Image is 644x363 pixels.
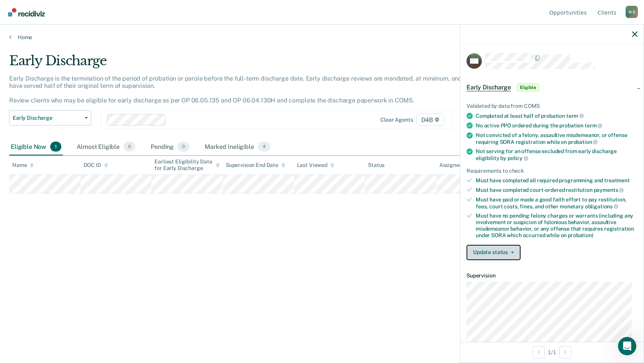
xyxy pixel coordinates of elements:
[467,103,637,109] div: Validated by data from COMS
[568,232,593,238] span: probation)
[585,203,618,210] span: obligations
[50,142,61,152] span: 1
[149,139,191,155] div: Pending
[568,139,598,145] span: probation
[476,112,637,119] div: Completed at least half of probation
[9,53,492,75] div: Early Discharge
[626,6,638,18] div: W S
[604,177,630,183] span: treatment
[585,122,602,129] span: term
[476,196,637,210] div: Must have paid or made a good faith effort to pay restitution, fees, court costs, fines, and othe...
[177,142,189,152] span: 0
[8,8,45,16] img: Recidiviz
[532,346,545,358] button: Previous Opportunity
[476,148,637,161] div: Not serving for an offense excluded from early discharge eligibility by
[9,139,63,155] div: Eligible Now
[559,346,572,358] button: Next Opportunity
[476,122,637,129] div: No active PPO ordered during the probation
[594,187,624,193] span: payments
[476,186,637,193] div: Must have completed court-ordered restitution
[380,117,413,123] div: Clear agents
[297,162,334,168] div: Last Viewed
[368,162,384,168] div: Status
[84,162,108,168] div: DOC ID
[618,337,636,355] iframe: Intercom live chat
[467,168,637,174] div: Requirements to check
[476,213,637,238] div: Must have no pending felony charges or warrants (including any involvement or suspicion of feloni...
[416,114,444,126] span: D4B
[258,142,270,152] span: 4
[508,155,528,161] span: policy
[439,162,475,168] div: Assigned to
[203,139,272,155] div: Marked Ineligible
[467,245,521,260] button: Update status
[467,272,637,279] dt: Supervision
[75,139,137,155] div: Almost Eligible
[460,75,644,100] div: Early DischargeEligible
[123,142,135,152] span: 0
[566,113,584,119] span: term
[476,132,637,145] div: Not convicted of a felony, assaultive misdemeanor, or offense requiring SORA registration while on
[226,162,285,168] div: Supervision End Date
[476,177,637,184] div: Must have completed all required programming and
[460,342,644,362] div: 1 / 1
[9,34,635,41] a: Home
[12,162,34,168] div: Name
[467,84,511,91] span: Early Discharge
[517,84,539,91] span: Eligible
[154,158,220,172] div: Earliest Eligibility Date for Early Discharge
[626,6,638,18] button: Profile dropdown button
[9,75,485,104] p: Early Discharge is the termination of the period of probation or parole before the full-term disc...
[13,115,82,121] span: Early Discharge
